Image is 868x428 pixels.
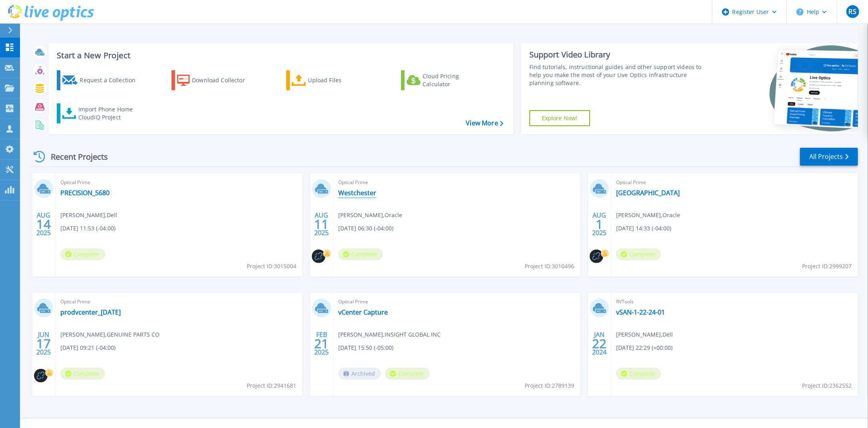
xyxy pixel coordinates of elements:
[60,224,116,233] span: [DATE] 11:53 (-04:00)
[36,329,51,358] div: JUN 2025
[525,262,574,271] span: Project ID: 3010496
[525,381,574,390] span: Project ID: 2789139
[60,297,297,306] span: Optical Prime
[596,221,603,228] span: 1
[616,178,853,187] span: Optical Prime
[78,105,141,121] div: Import Phone Home CloudIQ Project
[800,148,858,166] a: All Projects
[36,340,51,347] span: 17
[338,297,575,306] span: Optical Prime
[308,72,372,88] div: Upload Files
[616,330,673,339] span: [PERSON_NAME] , Dell
[616,224,671,233] span: [DATE] 14:33 (-04:00)
[616,343,672,352] span: [DATE] 22:29 (+00:00)
[616,211,680,220] span: [PERSON_NAME] , Oracle
[401,70,490,90] a: Cloud Pricing Calculator
[529,63,702,87] div: Find tutorials, instructional guides and other support videos to help you make the most of your L...
[616,248,661,260] span: Complete
[338,368,381,380] span: Archived
[338,330,441,339] span: [PERSON_NAME] , INSIGHT GLOBAL INC
[385,368,430,380] span: Complete
[338,224,393,233] span: [DATE] 06:30 (-04:00)
[338,178,575,187] span: Optical Prime
[314,329,329,358] div: FEB 2025
[592,329,607,358] div: JAN 2024
[60,330,160,339] span: [PERSON_NAME] , GENUINE PARTS CO
[60,178,297,187] span: Optical Prime
[338,189,376,197] a: Westchester
[314,210,329,239] div: AUG 2025
[57,70,146,90] a: Request a Collection
[60,211,117,220] span: [PERSON_NAME] , Dell
[616,308,665,316] a: vSAN-1-22-24-01
[172,70,261,90] a: Download Collector
[529,110,590,126] a: Explore Now!
[423,72,487,88] div: Cloud Pricing Calculator
[80,72,144,88] div: Request a Collection
[60,368,105,380] span: Complete
[616,297,853,306] span: RVTools
[802,262,852,271] span: Project ID: 2999207
[338,211,402,220] span: [PERSON_NAME] , Oracle
[616,368,661,380] span: Complete
[60,248,105,260] span: Complete
[31,147,119,166] div: Recent Projects
[314,340,329,347] span: 21
[338,343,393,352] span: [DATE] 15:50 (-05:00)
[286,70,375,90] a: Upload Files
[529,50,702,60] div: Support Video Library
[36,221,51,228] span: 14
[338,308,388,316] a: vCenter Capture
[60,343,116,352] span: [DATE] 09:21 (-04:00)
[60,308,121,316] a: prodvcenter_[DATE]
[57,51,503,60] h3: Start a New Project
[36,210,51,239] div: AUG 2025
[802,381,852,390] span: Project ID: 2362552
[616,189,680,197] a: [GEOGRAPHIC_DATA]
[592,340,607,347] span: 22
[247,381,296,390] span: Project ID: 2941681
[247,262,296,271] span: Project ID: 3015004
[849,8,856,15] span: RS
[592,210,607,239] div: AUG 2025
[60,189,110,197] a: PRECISION_5680
[314,221,329,228] span: 11
[338,248,383,260] span: Complete
[192,72,256,88] div: Download Collector
[466,119,503,127] a: View More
